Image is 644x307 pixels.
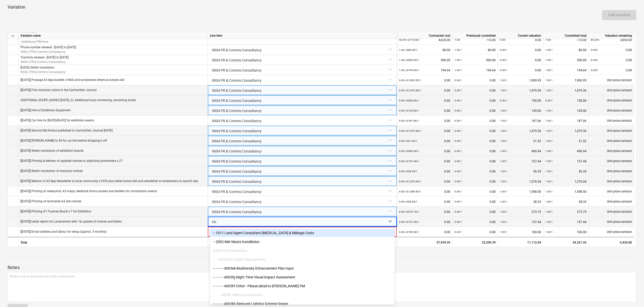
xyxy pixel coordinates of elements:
p: [[DATE]] Car hire for [DATE]-[DATE] for exhibition events [20,118,94,123]
div: 0.00 [500,65,541,75]
p: Tractivity renewal - [DATE] to [DATE] [20,55,69,60]
small: 1.00 1 [500,129,507,132]
div: Unit price contract [589,156,634,166]
div: 0.00 [591,65,632,75]
small: 7.00 - [455,38,461,41]
small: 0.00% [591,49,598,51]
div: Unit price contract [589,95,634,105]
div: Total [18,237,208,247]
small: 0.00 1 [455,221,462,223]
div: -- 1011 Land Agent Consultant Retainer & Mileage Costs [210,229,395,237]
small: 0.00 × £1,276.04 / 1 [399,180,421,183]
p: 9004 | PR & Comms Consultancy [20,70,66,74]
small: 0.00 × £1,598.50 / 1 [399,190,421,193]
div: 1,479.36 [500,85,541,96]
small: 1.00 1 [500,170,507,173]
div: Variation name [18,33,208,39]
div: 770.00 [455,35,496,45]
small: 1.00 × £80.00 / 1 [399,49,417,51]
div: 500.00 [399,55,450,65]
p: Variation [8,4,636,10]
p: Phone number renewal - [DATE] to [DATE] [20,45,76,50]
div: Unit price contract [589,166,634,176]
p: [[DATE]] Letter reprint for Landowners with 1st update of notices and letters [20,220,122,224]
div: 1,900.95 [545,75,586,85]
div: 0.00 [591,45,632,55]
small: 0.00 × £1,900.95 / 1 [399,79,421,82]
div: 373.75 [545,207,586,217]
div: -- -- 4002 EIA Project Management [210,255,395,264]
div: 0.00 [500,55,541,65]
small: 0.00 1 [455,79,462,82]
small: 1.00 1 [545,79,553,82]
small: 1.00 × £500.00 / 1 [399,59,419,61]
div: Unit price contract [589,126,634,136]
small: 0.00 × £157.44 / 1 [399,160,419,163]
small: 1.00 1 [545,69,553,72]
div: 0.00 [455,146,496,156]
div: Unit price contract [589,85,634,95]
div: 157.44 [545,217,586,227]
small: 1.00 1 [500,231,507,233]
small: 1.00 1 [545,59,553,61]
small: 0.00 1 [455,109,462,112]
div: 38.33 [545,196,586,207]
small: 1.00 1 [545,150,553,152]
small: 1.00 1 [545,140,553,142]
div: Unit price contract [589,146,634,156]
div: 0.00 [399,196,450,207]
div: -- -- -- 4003k Telecoms & Aviation [210,291,395,299]
p: [[DATE]] Printing of viewpoints, A3 maps, feedback forms posters and leaflets for consultation ev... [20,189,157,193]
div: 44,321.43 [543,237,589,247]
div: 157.44 [545,156,586,166]
small: 0.00 1 [455,190,462,193]
div: 0.00 [399,105,450,116]
div: 0.00 [455,227,496,237]
div: -- 1011 Land Agent Consultant [MEDICAL_DATA] & Mileage Costs [210,229,395,237]
div: -- 2002 Met Masts Installation [210,238,395,246]
div: 0.00 [399,146,450,156]
div: Unit price contract [589,116,634,126]
small: 1.00 1 [500,180,507,183]
div: 56.35 [545,166,586,177]
div: 490.94 [545,146,586,156]
small: 0.00 1 [455,89,462,92]
div: 0.00 [399,217,450,227]
div: 0.00 [455,186,496,197]
small: 0.00 1 [455,180,462,183]
div: Unit price contract [589,207,634,217]
div: 0.00 [399,116,450,126]
small: 1.00 1 [500,190,507,193]
div: 0.00 [455,85,496,96]
div: 3,850.00 [591,35,632,45]
div: 0.00 [500,45,541,55]
div: 1,598.50 [500,186,541,197]
div: 0.00 [455,217,496,227]
span: keyboard_arrow_down [10,33,16,39]
small: 0.00 × £1,479.36 / 1 [399,129,421,132]
div: -- -- -- -- 4003ek Biodiversity Enhancement Plan Input [210,264,395,272]
div: -- -- -- -- 4003fg Night Time Visual Impact Assessment [210,273,395,281]
small: 0.50 1 [500,99,507,102]
div: Unit price contract [589,176,634,186]
div: 4,430.00 [589,237,634,247]
div: 0.00 [455,176,496,187]
small: 0.00 1 [455,99,462,102]
small: 0.00 1 [455,129,462,132]
div: Unit price contract [589,196,634,207]
div: 1,276.04 [545,176,586,187]
div: 150.00 [500,95,541,106]
div: 33,209.39 [453,237,498,247]
div: 0.00 [399,227,450,237]
small: 0.00 × £373.75 / 1 [399,210,419,213]
small: 1.00 1 [545,180,553,183]
div: 0.00 [399,136,450,146]
small: 0.00 × £157.44 / 1 [399,221,419,223]
div: 0.00 [399,95,450,106]
div: 373.75 [500,207,541,217]
small: 1.00 1 [545,200,553,203]
div: -- -- -- -- 4003hf Other - Please detail to [PERSON_NAME] PM [210,282,395,290]
small: 1.00 1 [500,119,507,122]
small: 0.00% [591,59,598,61]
